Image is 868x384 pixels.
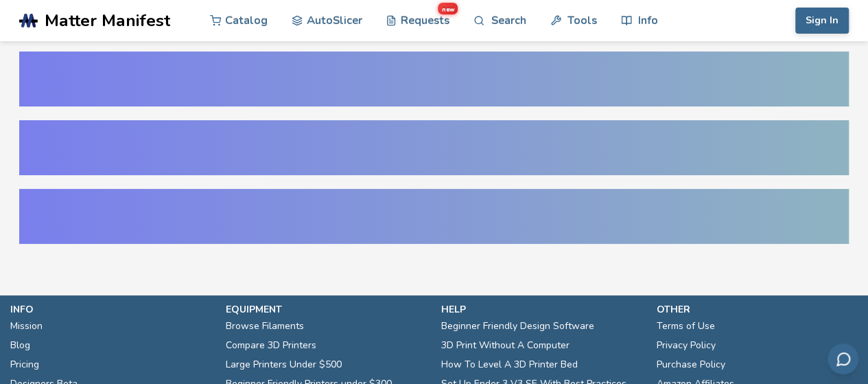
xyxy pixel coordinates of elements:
[656,355,725,374] a: Purchase Policy
[226,317,304,336] a: Browse Filaments
[438,3,458,14] span: new
[656,317,714,336] a: Terms of Use
[441,355,578,374] a: How To Level A 3D Printer Bed
[828,343,858,374] button: Send feedback via email
[656,336,715,355] a: Privacy Policy
[226,336,316,355] a: Compare 3D Printers
[10,317,43,336] a: Mission
[226,302,427,317] p: equipment
[441,317,594,336] a: Beginner Friendly Design Software
[226,355,342,374] a: Large Printers Under $500
[10,355,39,374] a: Pricing
[10,302,212,317] p: info
[10,336,30,355] a: Blog
[441,302,643,317] p: help
[441,336,570,355] a: 3D Print Without A Computer
[795,8,849,34] button: Sign In
[45,11,170,30] span: Matter Manifest
[656,302,858,317] p: other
